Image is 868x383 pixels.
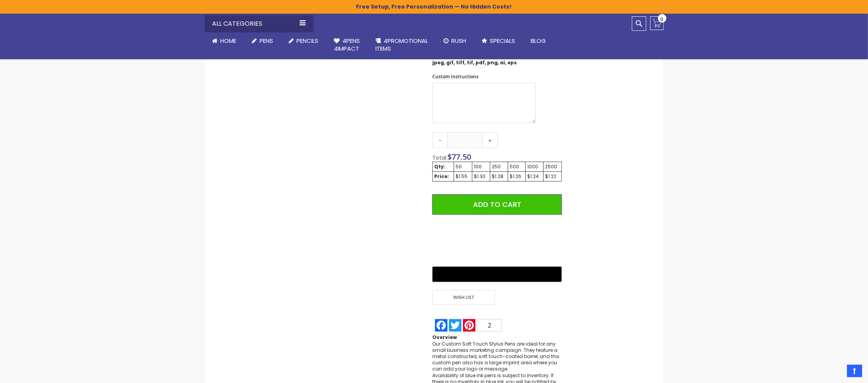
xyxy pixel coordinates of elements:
span: Specials [490,37,516,45]
span: 4PROMOTIONAL ITEMS [376,37,428,53]
div: $1.24 [527,173,542,180]
a: 4PROMOTIONALITEMS [368,32,436,58]
a: Pencils [281,32,326,49]
a: 0 [650,16,664,30]
a: Facebook [434,319,448,332]
a: Home [205,32,244,49]
a: Rush [436,32,474,49]
span: 0 [661,16,664,23]
a: Wish List [432,290,497,305]
span: 2 [488,322,491,329]
span: Rush [452,37,466,45]
span: 77.50 [452,152,471,162]
span: Wish List [432,290,494,305]
div: $1.30 [474,173,488,180]
span: Blog [531,37,546,45]
div: 50 [456,164,470,170]
a: Specials [474,32,523,49]
span: $ [447,152,471,162]
div: 100 [474,164,488,170]
strong: Overview [432,334,457,341]
span: Add to Cart [473,199,521,209]
span: Custom Instructions [432,73,479,80]
a: - [432,132,448,148]
div: 1000 [527,164,542,170]
a: 4Pens4impact [326,32,368,58]
a: Twitter [448,319,462,332]
iframe: PayPal [432,221,561,261]
a: + [482,132,498,148]
div: $1.22 [545,173,560,180]
span: Total: [432,154,447,162]
div: $1.28 [492,173,506,180]
div: $1.55 [456,173,470,180]
div: 250 [492,164,506,170]
span: Home [221,37,237,45]
strong: Qty: [434,163,445,170]
p: Compatible file extensions to upload: [432,53,536,65]
span: Pencils [297,37,319,45]
strong: Price: [434,173,449,180]
span: 4Pens 4impact [334,37,360,53]
a: Blog [523,32,554,49]
strong: jpg, jpeg, gif, tiff, tif, pdf, png, ai, eps [432,53,530,65]
div: 2500 [545,164,560,170]
button: Buy with GPay [432,267,561,282]
div: 500 [510,164,524,170]
button: Add to Cart [432,194,561,215]
div: $1.26 [510,173,524,180]
a: Pens [244,32,281,49]
div: All Categories [205,15,314,32]
a: Top [847,365,862,377]
a: Pinterest2 [462,319,503,332]
span: Pens [260,37,274,45]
